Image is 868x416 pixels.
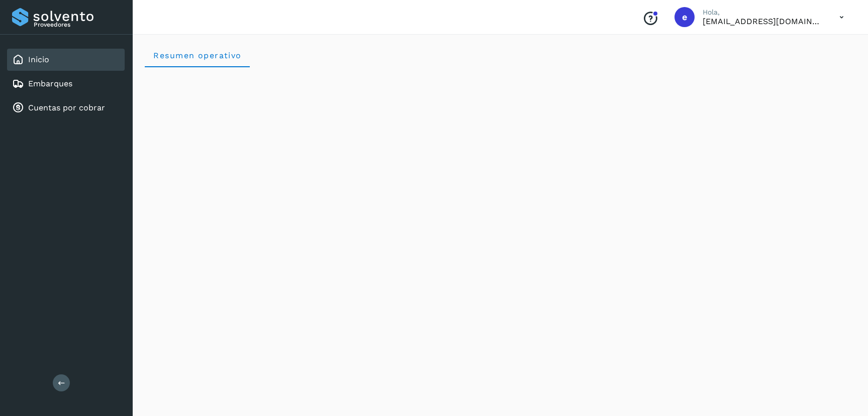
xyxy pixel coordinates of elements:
[28,55,49,64] a: Inicio
[7,97,125,119] div: Cuentas por cobrar
[7,49,125,71] div: Inicio
[28,79,72,88] a: Embarques
[34,21,121,28] p: Proveedores
[703,8,823,17] p: Hola,
[7,73,125,95] div: Embarques
[703,17,823,26] p: ebenezer5009@gmail.com
[153,51,242,60] span: Resumen operativo
[28,103,105,112] a: Cuentas por cobrar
